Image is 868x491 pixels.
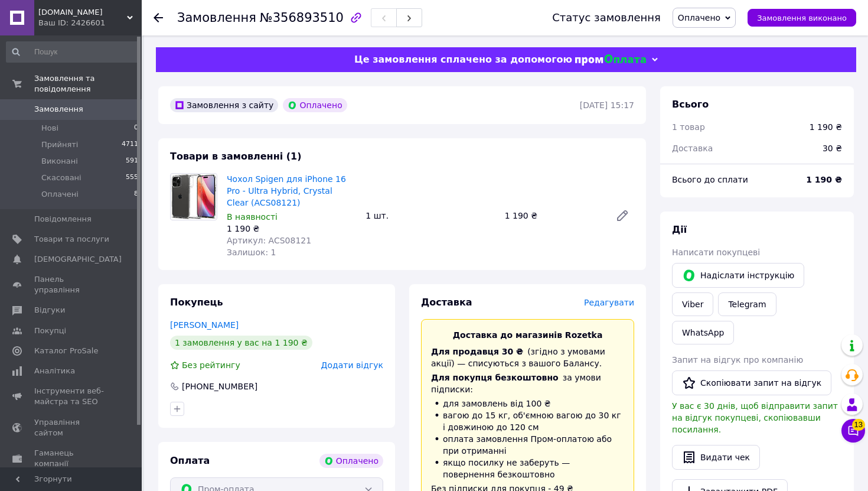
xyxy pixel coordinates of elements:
span: Інструменти веб-майстра та SEO [34,386,109,407]
span: Гаманець компанії [34,448,109,469]
div: 1 шт. [361,207,500,224]
span: 4711 [122,139,138,150]
div: [PHONE_NUMBER] [181,381,259,392]
img: evopay logo [575,54,646,66]
span: Оплата [170,455,210,466]
span: Замовлення [34,104,83,115]
div: 1 190 ₴ [810,121,842,133]
span: Без рейтингу [182,360,240,370]
button: Скопіювати запит на відгук [672,370,831,395]
span: Доставка [672,144,713,153]
button: Замовлення виконано [748,9,856,27]
li: для замовлень від 100 ₴ [431,398,624,409]
div: Статус замовлення [552,12,661,24]
time: [DATE] 15:17 [580,100,634,110]
span: Покупець [170,297,223,308]
a: Telegram [718,292,776,316]
span: 0 [134,123,138,134]
span: Артикул: ACS08121 [227,236,311,245]
span: Замовлення [177,11,256,25]
span: Редагувати [584,298,634,307]
button: Видати чек [672,445,760,470]
span: Оплачені [41,189,79,200]
div: Оплачено [319,454,383,468]
span: Прийняті [41,139,78,150]
span: Управління сайтом [34,417,109,438]
span: Відгуки [34,305,65,316]
span: Spigen.in.ua [38,7,127,18]
span: Всього [672,99,709,110]
a: [PERSON_NAME] [170,320,239,330]
b: 1 190 ₴ [806,175,842,184]
span: 13 [852,415,865,427]
div: 30 ₴ [815,135,849,161]
a: Viber [672,292,713,316]
span: Товари та послуги [34,234,109,245]
span: Дії [672,224,687,235]
span: Повідомлення [34,214,92,225]
span: Замовлення виконано [757,14,847,22]
div: Оплачено [283,98,347,112]
input: Пошук [6,41,139,63]
span: 8 [134,189,138,200]
li: вагою до 15 кг, об'ємною вагою до 30 кг і довжиною до 120 см [431,409,624,433]
span: 555 [126,173,138,183]
a: WhatsApp [672,321,734,344]
li: оплата замовлення Пром-оплатою або при отриманні [431,433,624,457]
span: 1 товар [672,122,705,132]
div: за умови підписки: [431,372,624,395]
div: Ваш ID: 2426601 [38,18,142,28]
span: У вас є 30 днів, щоб відправити запит на відгук покупцеві, скопіювавши посилання. [672,401,838,434]
span: Додати відгук [321,360,383,370]
button: Чат з покупцем13 [841,419,865,443]
a: Чохол Spigen для iPhone 16 Pro - Ultra Hybrid, Crystal Clear (ACS08121) [227,174,346,207]
span: Нові [41,123,58,134]
span: Для продавця 30 ₴ [431,347,523,356]
li: якщо посилку не заберуть — повернення безкоштовно [431,457,624,480]
span: Для покупця безкоштовно [431,373,559,382]
div: (згідно з умовами акції) — списуються з вашого Балансу. [431,346,624,369]
span: Запит на відгук про компанію [672,355,803,365]
div: Замовлення з сайту [170,98,278,112]
span: Доставка до магазинів Rozetka [453,330,603,340]
span: №356893510 [260,11,344,25]
span: Панель управління [34,274,109,295]
div: 1 замовлення у вас на 1 190 ₴ [170,336,312,350]
span: Каталог ProSale [34,346,98,356]
span: Оплачено [678,13,720,22]
span: Скасовані [41,173,81,183]
span: [DEMOGRAPHIC_DATA] [34,254,122,265]
span: Товари в замовленні (1) [170,151,302,162]
span: Замовлення та повідомлення [34,73,142,95]
button: Надіслати інструкцію [672,263,804,288]
span: Аналітика [34,366,75,376]
span: Це замовлення сплачено за допомогою [354,54,572,65]
div: Повернутися назад [154,12,163,24]
a: Редагувати [611,204,634,227]
span: В наявності [227,212,278,222]
span: 591 [126,156,138,167]
div: 1 190 ₴ [227,223,356,235]
img: Чохол Spigen для iPhone 16 Pro - Ultra Hybrid, Crystal Clear (ACS08121) [171,174,217,219]
span: Написати покупцеві [672,248,760,257]
div: 1 190 ₴ [500,207,606,224]
span: Доставка [421,297,472,308]
span: Всього до сплати [672,175,748,184]
span: Виконані [41,156,78,167]
span: Залишок: 1 [227,248,276,257]
span: Покупці [34,326,66,336]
